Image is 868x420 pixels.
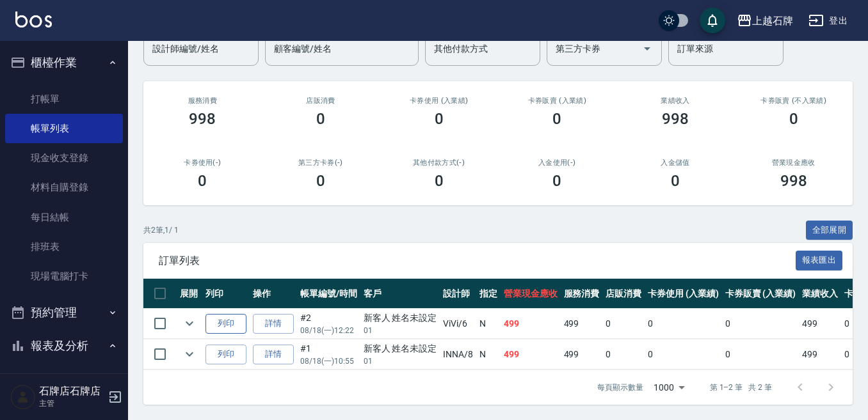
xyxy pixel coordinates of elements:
[5,114,123,143] a: 帳單列表
[180,345,199,364] button: expand row
[159,254,796,267] span: 訂單列表
[732,8,798,34] button: 上越石牌
[277,159,365,167] h2: 第三方卡券(-)
[39,398,104,409] p: 主管
[602,279,645,309] th: 店販消費
[205,314,246,334] button: 列印
[277,97,365,105] h2: 店販消費
[637,38,657,59] button: Open
[316,172,325,190] h3: 0
[253,345,294,364] a: 詳情
[39,385,104,398] h5: 石牌店石牌店
[645,339,722,369] td: 0
[189,110,216,128] h3: 998
[799,309,841,339] td: 499
[722,279,800,309] th: 卡券販賣 (入業績)
[297,279,360,309] th: 帳單編號/時間
[799,279,841,309] th: 業績收入
[159,159,246,167] h2: 卡券使用(-)
[205,345,246,364] button: 列印
[476,309,501,339] td: N
[5,329,123,362] button: 報表及分析
[645,279,722,309] th: 卡券使用 (入業績)
[360,279,440,309] th: 客戶
[561,339,603,369] td: 499
[253,314,294,334] a: 詳情
[5,46,123,79] button: 櫃檯作業
[710,382,772,393] p: 第 1–2 筆 共 2 筆
[364,325,437,336] p: 01
[250,279,297,309] th: 操作
[645,309,722,339] td: 0
[5,261,123,291] a: 現場電腦打卡
[501,339,561,369] td: 499
[501,309,561,339] td: 499
[300,325,357,336] p: 08/18 (一) 12:22
[364,311,437,325] div: 新客人 姓名未設定
[552,172,561,190] h3: 0
[722,309,800,339] td: 0
[632,159,719,167] h2: 入金儲值
[297,309,360,339] td: #2
[435,110,444,128] h3: 0
[202,279,250,309] th: 列印
[752,13,793,29] div: 上越石牌
[789,110,798,128] h3: 0
[435,172,444,190] h3: 0
[803,9,853,33] button: 登出
[780,172,807,190] h3: 998
[364,355,437,367] p: 01
[476,279,501,309] th: 指定
[513,97,601,105] h2: 卡券販賣 (入業績)
[364,342,437,355] div: 新客人 姓名未設定
[722,339,800,369] td: 0
[316,110,325,128] h3: 0
[180,314,199,333] button: expand row
[440,309,476,339] td: ViVi /6
[5,84,123,114] a: 打帳單
[561,309,603,339] td: 499
[5,232,123,261] a: 排班表
[796,251,843,270] button: 報表匯出
[198,172,207,190] h3: 0
[796,254,843,266] a: 報表匯出
[602,309,645,339] td: 0
[806,221,853,240] button: 全部展開
[552,110,561,128] h3: 0
[5,367,123,396] a: 報表目錄
[750,97,837,105] h2: 卡券販賣 (不入業績)
[297,339,360,369] td: #1
[10,384,36,410] img: Person
[159,97,246,105] h3: 服務消費
[143,224,179,236] p: 共 2 筆, 1 / 1
[5,203,123,232] a: 每日結帳
[799,339,841,369] td: 499
[750,159,837,167] h2: 營業現金應收
[671,172,680,190] h3: 0
[648,370,689,405] div: 1000
[476,339,501,369] td: N
[597,382,643,393] p: 每頁顯示數量
[440,339,476,369] td: INNA /8
[395,159,483,167] h2: 其他付款方式(-)
[440,279,476,309] th: 設計師
[300,355,357,367] p: 08/18 (一) 10:55
[700,8,725,33] button: save
[177,279,202,309] th: 展開
[632,97,719,105] h2: 業績收入
[5,296,123,329] button: 預約管理
[5,173,123,202] a: 材料自購登錄
[501,279,561,309] th: 營業現金應收
[513,159,601,167] h2: 入金使用(-)
[395,97,483,105] h2: 卡券使用 (入業績)
[15,12,52,27] img: Logo
[5,143,123,173] a: 現金收支登錄
[561,279,603,309] th: 服務消費
[602,339,645,369] td: 0
[662,110,689,128] h3: 998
